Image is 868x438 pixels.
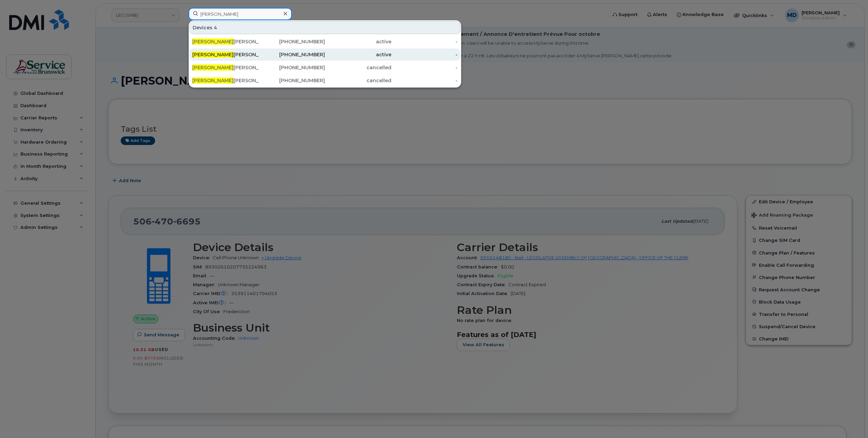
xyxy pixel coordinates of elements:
[259,77,325,84] div: [PHONE_NUMBER]
[190,74,460,87] a: [PERSON_NAME][PERSON_NAME][PHONE_NUMBER]cancelled-
[192,64,259,71] div: [PERSON_NAME]
[391,38,458,45] div: -
[259,51,325,58] div: [PHONE_NUMBER]
[192,51,259,58] div: [PERSON_NAME]
[391,77,458,84] div: -
[192,64,234,71] span: [PERSON_NAME]
[192,77,234,84] span: [PERSON_NAME]
[190,61,460,74] a: [PERSON_NAME][PERSON_NAME][PHONE_NUMBER]cancelled-
[259,38,325,45] div: [PHONE_NUMBER]
[190,21,460,34] div: Devices
[190,48,460,61] a: [PERSON_NAME][PERSON_NAME][PHONE_NUMBER]active-
[192,52,234,58] span: [PERSON_NAME]
[325,77,391,84] div: cancelled
[192,39,234,45] span: [PERSON_NAME]
[325,51,391,58] div: active
[259,64,325,71] div: [PHONE_NUMBER]
[192,77,259,84] div: [PERSON_NAME]
[190,35,460,48] a: [PERSON_NAME][PERSON_NAME][PHONE_NUMBER]active-
[325,64,391,71] div: cancelled
[192,38,259,45] div: [PERSON_NAME]
[391,64,458,71] div: -
[391,51,458,58] div: -
[325,38,391,45] div: active
[214,24,217,31] span: 4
